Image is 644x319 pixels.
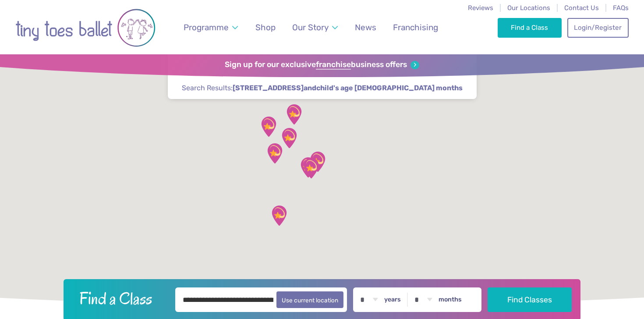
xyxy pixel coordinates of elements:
[384,296,401,304] label: years
[292,22,329,32] span: Our Story
[350,17,380,38] a: News
[233,83,304,93] span: [STREET_ADDRESS]
[488,287,572,312] button: Find Classes
[300,157,322,179] div: @ The Studio Leigh
[307,151,329,173] div: Saint Peter's Church Youth Hall
[184,22,229,32] span: Programme
[276,291,343,308] button: Use current location
[15,6,156,50] img: tiny toes ballet
[180,17,242,38] a: Programme
[283,103,305,125] div: Champions Manor Hall
[278,127,300,149] div: The Birches Scout Hut
[564,4,599,12] a: Contact Us
[251,17,280,38] a: Shop
[355,22,376,32] span: News
[389,17,442,38] a: Franchising
[225,60,419,70] a: Sign up for our exclusivefranchisebusiness offers
[233,84,463,92] strong: and
[316,60,351,70] strong: franchise
[316,83,463,93] span: child's age [DEMOGRAPHIC_DATA] months
[498,18,562,37] a: Find a Class
[393,22,438,32] span: Franchising
[268,205,290,227] div: High halstow village hall
[439,296,462,304] label: months
[258,116,280,138] div: Runwell Village Hall
[300,157,322,179] div: The Stables
[264,142,286,164] div: St George's Church Hall
[72,287,170,309] h2: Find a Class
[567,18,629,37] a: Login/Register
[507,4,550,12] a: Our Locations
[288,17,342,38] a: Our Story
[297,156,319,178] div: Leigh Community Centre
[613,4,629,12] a: FAQs
[255,22,276,32] span: Shop
[468,4,493,12] a: Reviews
